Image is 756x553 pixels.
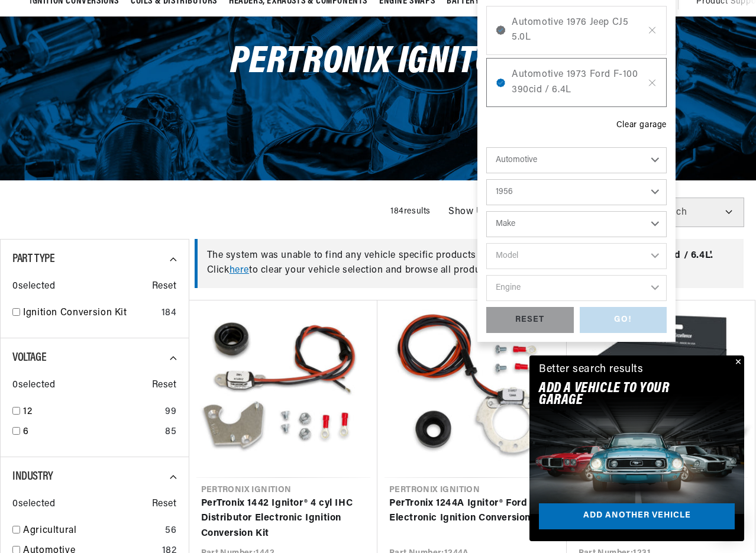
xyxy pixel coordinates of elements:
a: Agricultural [23,523,160,539]
a: Payment, Pricing, and Promotions FAQ [12,296,225,314]
span: 0 selected [12,378,55,393]
a: Ignition Conversion Kit [23,306,157,321]
div: 184 [161,306,177,321]
a: 12 [23,405,160,420]
select: Engine [486,275,667,301]
a: Orders FAQ [12,247,225,265]
select: Year [486,179,667,205]
span: 0 selected [12,497,55,512]
div: Shipping [12,180,225,191]
div: Clear garage [616,119,667,132]
span: 184 results [390,207,431,216]
a: PerTronix 1244A Ignitor® Ford 4 cyl Electronic Ignition Conversion Kit [389,496,555,526]
div: RESET [486,307,574,334]
span: Automotive 1976 Jeep CJ5 5.0L [512,15,641,46]
select: Ride Type [486,147,667,173]
div: 85 [165,425,176,440]
span: Reset [152,279,177,295]
span: Voltage [12,352,46,364]
a: POWERED BY ENCHANT [163,341,228,352]
a: Add another vehicle [539,503,735,530]
span: Part Type [12,253,54,265]
span: Industry [12,471,53,483]
button: Contact Us [12,316,225,337]
div: 99 [165,405,176,420]
span: PerTronix Ignitor® [230,43,526,82]
div: The system was unable to find any vehicle specific products that fit a Click to clear your vehicl... [195,239,744,288]
a: FAQ [12,101,225,119]
a: PerTronix 1442 Ignitor® 4 cyl IHC Distributor Electronic Ignition Conversion Kit [201,496,366,542]
span: 0 selected [12,279,55,295]
a: here [230,266,249,275]
div: Better search results [539,361,644,379]
div: JBA Performance Exhaust [12,131,225,142]
a: Shipping FAQs [12,198,225,216]
span: Automotive 1973 Ford F-100 390cid / 6.4L [512,67,641,98]
select: Model [486,243,667,269]
div: 56 [165,523,176,539]
div: Orders [12,228,225,240]
button: Close [730,355,744,370]
span: Reset [152,378,177,393]
select: Make [486,211,667,237]
div: Ignition Products [12,82,225,93]
a: FAQs [12,150,225,168]
h2: Add A VEHICLE to your garage [539,383,705,407]
span: Reset [152,497,177,512]
div: Payment, Pricing, and Promotions [12,277,225,289]
a: 6 [23,425,160,440]
span: Show Universal Parts [448,205,545,220]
